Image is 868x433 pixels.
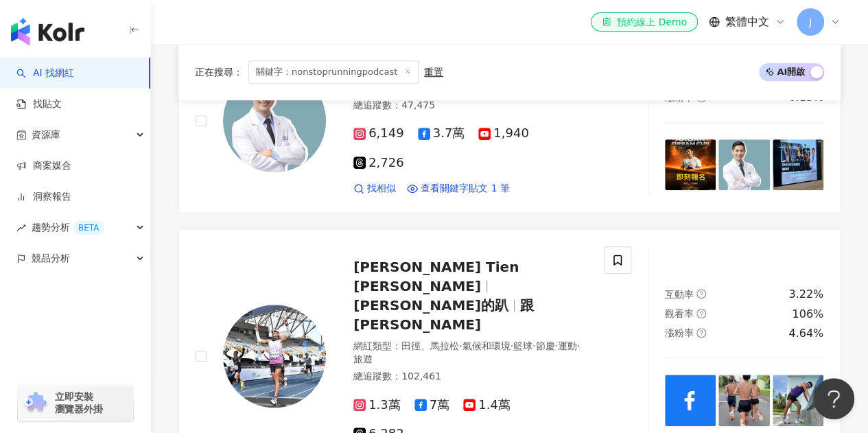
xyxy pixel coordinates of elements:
span: · [459,340,462,351]
span: question-circle [696,289,706,299]
span: 3.7萬 [418,126,465,141]
div: 總追蹤數 ： 102,461 [353,370,587,384]
img: post-image [773,139,823,190]
div: 106% [792,307,823,322]
a: 找貼文 [16,97,62,111]
a: 商案媒合 [16,159,71,173]
span: 找相似 [367,182,396,196]
img: chrome extension [22,392,49,414]
span: 競品分析 [32,243,70,274]
span: 1.3萬 [353,398,401,412]
span: 漲粉率 [665,327,694,338]
span: 查看關鍵字貼文 1 筆 [421,182,510,196]
img: post-image [773,375,823,425]
span: · [510,340,513,351]
img: logo [11,18,84,45]
div: 3.22% [788,287,823,302]
a: 預約線上 Demo [591,12,698,32]
span: J [809,14,812,30]
span: · [532,340,535,351]
span: 旅遊 [353,353,373,364]
span: question-circle [696,309,706,318]
span: rise [16,223,26,233]
div: 總追蹤數 ： 47,475 [353,99,587,113]
span: 趨勢分析 [32,212,104,243]
a: 查看關鍵字貼文 1 筆 [407,182,510,196]
span: 6,149 [353,126,404,141]
div: 4.64% [788,326,823,341]
div: 重置 [424,67,443,78]
span: [PERSON_NAME]的趴 [353,297,508,314]
a: searchAI 找網紅 [16,67,74,80]
span: 1.4萬 [463,398,511,412]
a: 洞察報告 [16,190,71,204]
span: 2,726 [353,156,404,170]
span: 運動 [558,340,577,351]
span: 關鍵字：nonstoprunningpodcast [248,60,419,84]
span: 互動率 [665,289,694,300]
span: · [554,340,557,351]
span: 田徑、馬拉松 [401,340,459,351]
span: 籃球 [513,340,532,351]
span: [PERSON_NAME] Tien [PERSON_NAME] [353,259,519,294]
span: 氣候和環境 [462,340,510,351]
a: chrome extension立即安裝 瀏覽器外掛 [18,384,133,421]
div: BETA [73,221,104,235]
a: 找相似 [353,182,396,196]
span: 7萬 [414,398,449,412]
img: post-image [665,375,716,425]
span: 正在搜尋 ： [195,67,243,78]
span: 觀看率 [665,308,694,319]
img: KOL Avatar [223,305,326,408]
span: 漲粉率 [665,92,694,103]
img: KOL Avatar [223,69,326,172]
span: · [577,340,580,351]
span: 立即安裝 瀏覽器外掛 [55,390,103,415]
span: 資源庫 [32,119,60,150]
span: question-circle [696,328,706,338]
span: 1,940 [478,126,529,141]
span: 繁體中文 [725,14,769,30]
span: 節慶 [535,340,554,351]
div: 預約線上 Demo [602,15,687,29]
iframe: Help Scout Beacon - Open [813,378,854,419]
a: KOL Avatar運動營養師 [PERSON_NAME]網紅類型：田徑、馬拉松·營養與保健·醫療與健康·運動總追蹤數：47,4756,1493.7萬1,9402,726找相似查看關鍵字貼文 1... [178,29,841,213]
div: 網紅類型 ： [353,340,587,366]
span: 跟[PERSON_NAME] [353,297,534,333]
img: post-image [665,139,716,190]
img: post-image [718,139,769,190]
img: post-image [718,375,769,425]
